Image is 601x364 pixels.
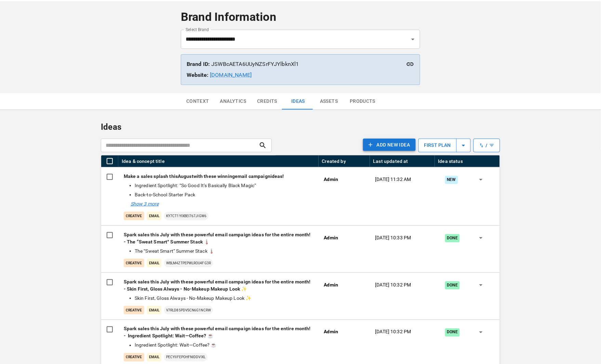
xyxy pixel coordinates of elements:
p: PECyiIfEPOhFNIDDVixL [164,353,208,362]
p: creative [124,212,144,220]
div: Done [445,234,460,242]
p: [DATE] 10:32 PM [375,281,411,289]
a: [DOMAIN_NAME] [210,72,252,78]
p: Spark sales this July with these powerful email campaign ideas for the entire month! - The “Sweat... [124,231,313,246]
p: Show 3 more [131,200,159,208]
p: ky7Ct1YIXBeI767jigW6 [164,212,209,220]
p: V7Rld85PdvscN6g1NcRW [164,306,213,314]
button: Products [344,93,381,110]
button: Menu [495,159,498,163]
strong: Website: [187,72,209,78]
p: Email [147,259,161,267]
div: Done [445,328,460,336]
p: Spark sales this July with these powerful email campaign ideas for the entire month! - Skin First... [124,278,313,293]
button: Menu [430,159,433,163]
div: New [445,176,458,184]
label: Select Brand [186,27,209,32]
div: Created by [322,158,346,164]
p: Admin [324,234,338,241]
div: Idea & concept title [122,158,165,164]
h4: Brand Information [181,10,420,24]
strong: email campaign [235,173,270,179]
p: Email [147,212,161,220]
button: Menu [313,159,317,163]
button: Assets [313,93,344,110]
p: first plan [419,138,456,153]
p: creative [124,353,144,362]
button: Analytics [215,93,252,110]
li: Ingredient Spotlight: Wait—Coffee? ☕ [135,342,310,349]
div: Last updated at [373,158,408,164]
p: Admin [324,176,338,183]
p: [DATE] 11:32 AM [375,176,411,183]
p: Admin [324,328,338,336]
button: Credits [252,93,283,110]
strong: August [178,173,193,179]
button: Context [181,93,215,110]
button: Open [408,34,418,44]
p: Admin [324,281,338,289]
div: Idea status [438,158,463,164]
a: Add NEW IDEA [363,139,416,152]
button: Add NEW IDEA [363,139,416,151]
li: Ingredient Spotlight: “So Good It’s Basically Black Magic” [135,182,310,189]
p: [DATE] 10:32 PM [375,328,411,336]
p: Email [147,306,161,314]
p: [DATE] 10:33 PM [375,234,411,241]
p: wblM4ZTPepWLrOu4fG3r [164,259,213,267]
p: Spark sales this July with these powerful email campaign ideas for the entire month! - Ingredient... [124,325,313,340]
strong: Brand ID: [187,61,210,67]
p: creative [124,306,144,314]
div: Done [445,281,460,289]
p: JSWBcAETA6UUyNZSrFYJYlbknXl1 [187,60,414,68]
button: Menu [365,159,368,163]
p: Make a sales splash this with these winning ideas! [124,173,313,180]
p: creative [124,259,144,267]
li: Skin First, Gloss Always - No-Makeup Makeup Look ✨ [135,295,310,302]
button: Ideas [283,93,313,110]
p: Ideas [101,121,500,133]
p: Email [147,353,161,362]
li: Back-to-School Starter Pack [135,191,310,198]
li: The “Sweat Smart” Summer Stack 🌡️ [135,248,310,255]
button: first plan [418,139,471,152]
